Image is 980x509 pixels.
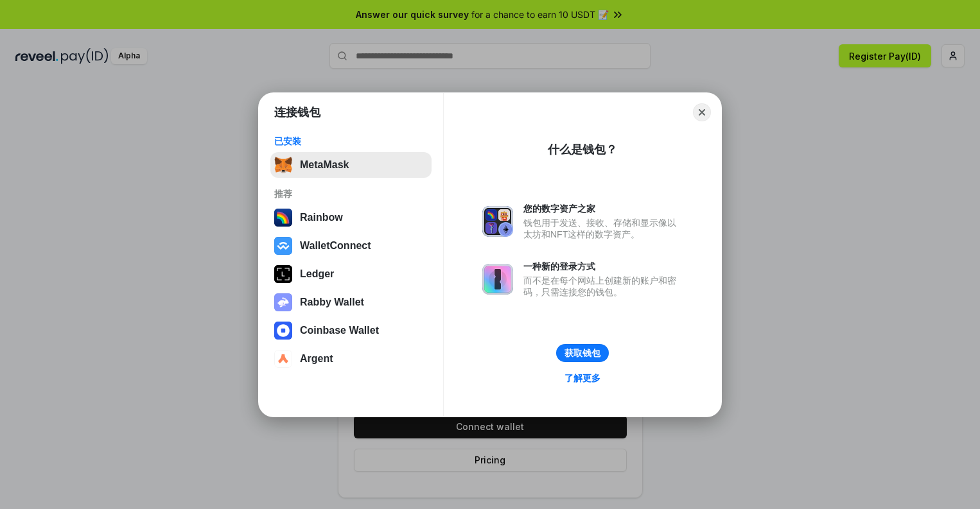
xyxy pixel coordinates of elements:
div: Argent [300,353,333,365]
div: WalletConnect [300,240,371,252]
div: 获取钱包 [564,347,600,359]
button: MetaMask [270,152,432,178]
img: svg+xml,%3Csvg%20xmlns%3D%22http%3A%2F%2Fwww.w3.org%2F2000%2Fsvg%22%20width%3D%2228%22%20height%3... [274,265,292,283]
div: Coinbase Wallet [300,325,379,336]
h1: 连接钱包 [274,105,320,120]
div: 而不是在每个网站上创建新的账户和密码，只需连接您的钱包。 [523,275,683,298]
div: 了解更多 [564,372,600,384]
img: svg+xml,%3Csvg%20width%3D%22120%22%20height%3D%22120%22%20viewBox%3D%220%200%20120%20120%22%20fil... [274,209,292,227]
div: MetaMask [300,159,349,171]
div: Rainbow [300,212,343,223]
img: svg+xml,%3Csvg%20xmlns%3D%22http%3A%2F%2Fwww.w3.org%2F2000%2Fsvg%22%20fill%3D%22none%22%20viewBox... [482,206,513,237]
img: svg+xml,%3Csvg%20xmlns%3D%22http%3A%2F%2Fwww.w3.org%2F2000%2Fsvg%22%20fill%3D%22none%22%20viewBox... [274,293,292,311]
div: 一种新的登录方式 [523,261,683,272]
div: 推荐 [274,188,428,200]
div: 您的数字资产之家 [523,203,683,214]
img: svg+xml,%3Csvg%20fill%3D%22none%22%20height%3D%2233%22%20viewBox%3D%220%200%2035%2033%22%20width%... [274,156,292,174]
button: Rainbow [270,205,432,230]
div: 钱包用于发送、接收、存储和显示像以太坊和NFT这样的数字资产。 [523,217,683,240]
a: 了解更多 [557,370,608,386]
button: Ledger [270,261,432,287]
div: 什么是钱包？ [548,142,617,157]
div: Rabby Wallet [300,297,364,308]
div: Ledger [300,268,334,280]
button: Argent [270,346,432,372]
img: svg+xml,%3Csvg%20width%3D%2228%22%20height%3D%2228%22%20viewBox%3D%220%200%2028%2028%22%20fill%3D... [274,322,292,340]
img: svg+xml,%3Csvg%20width%3D%2228%22%20height%3D%2228%22%20viewBox%3D%220%200%2028%2028%22%20fill%3D... [274,237,292,255]
img: svg+xml,%3Csvg%20xmlns%3D%22http%3A%2F%2Fwww.w3.org%2F2000%2Fsvg%22%20fill%3D%22none%22%20viewBox... [482,264,513,295]
button: 获取钱包 [556,344,609,362]
button: Rabby Wallet [270,289,432,315]
button: Coinbase Wallet [270,318,432,343]
button: WalletConnect [270,233,432,259]
div: 已安装 [274,135,428,147]
img: svg+xml,%3Csvg%20width%3D%2228%22%20height%3D%2228%22%20viewBox%3D%220%200%2028%2028%22%20fill%3D... [274,350,292,368]
button: Close [693,103,711,121]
